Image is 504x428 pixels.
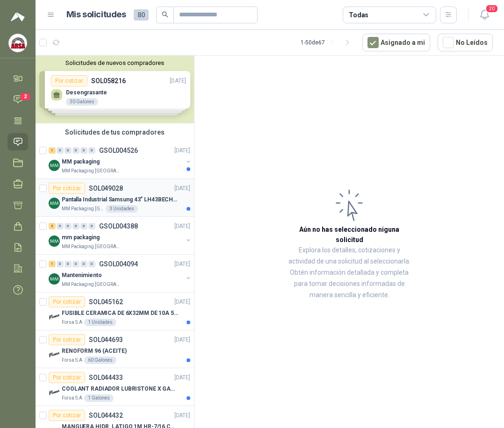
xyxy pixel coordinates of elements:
[49,296,85,307] div: Por cotizar
[9,34,27,52] img: Company Logo
[62,357,82,364] p: Forsa S.A
[62,205,104,213] p: MM Packaging [GEOGRAPHIC_DATA]
[174,298,190,307] p: [DATE]
[288,224,410,245] h3: Aún no has seleccionado niguna solicitud
[57,261,64,267] div: 0
[84,357,116,364] div: 60 Galones
[36,292,194,330] a: Por cotizarSOL045162[DATE] Company LogoFUSIBLE CERAMICA DE 6X32MM DE 10A 500V HForsa S.A1 Unidades
[88,261,95,267] div: 0
[49,221,192,250] a: 3 0 0 0 0 0 GSOL004388[DATE] Company Logomm packagingMM Packaging [GEOGRAPHIC_DATA]
[49,223,56,229] div: 3
[11,11,25,22] img: Logo peakr
[49,235,60,247] img: Company Logo
[65,223,72,229] div: 0
[80,147,87,154] div: 0
[301,35,355,50] div: 1 - 50 de 67
[57,223,64,229] div: 0
[99,223,138,229] p: GSOL004388
[49,334,85,345] div: Por cotizar
[134,9,149,21] span: 80
[88,223,95,229] div: 0
[106,205,138,213] div: 3 Unidades
[49,258,192,288] a: 1 0 0 0 0 0 GSOL004094[DATE] Company LogoMantenimientoMM Packaging [GEOGRAPHIC_DATA]
[49,198,60,209] img: Company Logo
[20,93,30,100] span: 2
[49,145,192,175] a: 1 0 0 0 0 0 GSOL004526[DATE] Company LogoMM packagingMM Packaging [GEOGRAPHIC_DATA]
[66,8,126,21] h1: Mis solicitudes
[84,394,114,402] div: 1 Galones
[72,261,79,267] div: 0
[62,281,121,288] p: MM Packaging [GEOGRAPHIC_DATA]
[174,335,190,344] p: [DATE]
[62,167,121,175] p: MM Packaging [GEOGRAPHIC_DATA]
[39,59,190,66] button: Solicitudes de nuevos compradores
[36,179,194,217] a: Por cotizarSOL049028[DATE] Company LogoPantalla Industrial Samsung 43” LH43BECHLGKXZL BE43C-HMM P...
[49,273,60,285] img: Company Logo
[80,261,87,267] div: 0
[89,412,123,419] p: SOL044432
[80,223,87,229] div: 0
[62,243,121,250] p: MM Packaging [GEOGRAPHIC_DATA]
[62,347,127,356] p: RENOFORM 96 (ACEITE)
[49,311,60,322] img: Company Logo
[65,261,72,267] div: 0
[49,147,56,154] div: 1
[88,147,95,154] div: 0
[62,319,82,326] p: Forsa S.A
[72,223,79,229] div: 0
[362,34,430,51] button: Asignado a mi
[7,91,28,108] a: 2
[174,260,190,269] p: [DATE]
[174,222,190,231] p: [DATE]
[476,7,493,23] button: 20
[57,147,64,154] div: 0
[288,245,410,301] p: Explora los detalles, cotizaciones y actividad de una solicitud al seleccionarla. Obtén informaci...
[174,411,190,420] p: [DATE]
[62,233,100,242] p: mm packaging
[99,261,138,267] p: GSOL004094
[485,4,498,13] span: 20
[438,34,493,51] button: No Leídos
[89,299,123,305] p: SOL045162
[49,372,85,383] div: Por cotizar
[62,309,178,318] p: FUSIBLE CERAMICA DE 6X32MM DE 10A 500V H
[174,146,190,155] p: [DATE]
[174,373,190,382] p: [DATE]
[349,10,368,20] div: Todas
[72,147,79,154] div: 0
[162,11,168,18] span: search
[49,261,56,267] div: 1
[89,374,123,381] p: SOL044433
[62,271,101,280] p: Mantenimiento
[62,385,178,393] p: COOLANT RADIADOR LUBRISTONE X GALON-N
[84,319,116,326] div: 1 Unidades
[99,147,138,154] p: GSOL004526
[62,157,100,166] p: MM packaging
[49,160,60,171] img: Company Logo
[62,394,82,402] p: Forsa S.A
[49,387,60,398] img: Company Logo
[62,195,178,204] p: Pantalla Industrial Samsung 43” LH43BECHLGKXZL BE43C-H
[49,183,85,194] div: Por cotizar
[89,336,123,343] p: SOL044693
[174,184,190,193] p: [DATE]
[36,330,194,368] a: Por cotizarSOL044693[DATE] Company LogoRENOFORM 96 (ACEITE)Forsa S.A60 Galones
[36,123,194,141] div: Solicitudes de tus compradores
[65,147,72,154] div: 0
[36,368,194,406] a: Por cotizarSOL044433[DATE] Company LogoCOOLANT RADIADOR LUBRISTONE X GALON-NForsa S.A1 Galones
[36,56,194,123] div: Solicitudes de nuevos compradoresPor cotizarSOL058216[DATE] Desengrasante30 GalonesPor cotizarSOL...
[49,349,60,360] img: Company Logo
[49,410,85,421] div: Por cotizar
[89,185,123,192] p: SOL049028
